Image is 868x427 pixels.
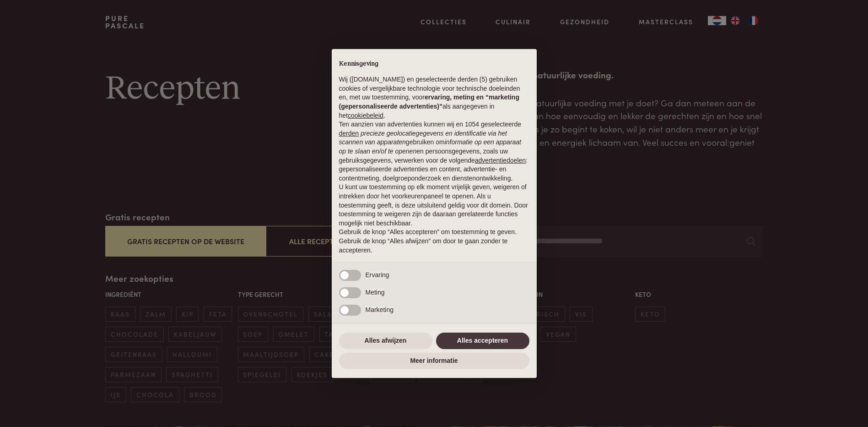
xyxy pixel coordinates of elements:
[436,333,529,349] button: Alles accepteren
[339,75,529,120] p: Wij ([DOMAIN_NAME]) en geselecteerde derden (5) gebruiken cookies of vergelijkbare technologie vo...
[339,353,529,369] button: Meer informatie
[339,93,519,110] strong: ervaring, meting en “marketing (gepersonaliseerde advertenties)”
[339,138,522,155] em: informatie op een apparaat op te slaan en/of te openen
[339,333,432,349] button: Alles afwijzen
[366,306,394,313] span: Marketing
[366,271,389,279] span: Ervaring
[366,289,385,296] span: Meting
[339,183,529,228] p: U kunt uw toestemming op elk moment vrijelijk geven, weigeren of intrekken door het voorkeurenpan...
[339,60,529,68] h2: Kennisgeving
[339,228,529,255] p: Gebruik de knop “Alles accepteren” om toestemming te geven. Gebruik de knop “Alles afwijzen” om d...
[475,156,526,165] button: advertentiedoelen
[348,112,383,119] a: cookiebeleid
[339,130,507,146] em: precieze geolocatiegegevens en identificatie via het scannen van apparaten
[339,129,359,138] button: derden
[339,120,529,183] p: Ten aanzien van advertenties kunnen wij en 1054 geselecteerde gebruiken om en persoonsgegevens, z...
